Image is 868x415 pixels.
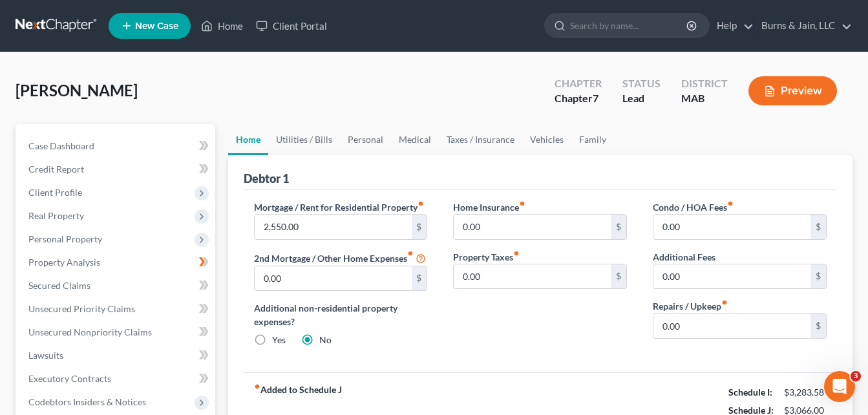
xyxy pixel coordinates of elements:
label: Repairs / Upkeep [653,299,728,313]
div: $ [611,215,626,239]
span: 7 [593,92,598,104]
iframe: Intercom live chat [824,371,855,402]
a: Home [195,14,249,37]
a: Credit Report [18,158,215,181]
div: $ [810,215,826,239]
input: -- [454,264,611,289]
label: Condo / HOA Fees [653,200,734,214]
label: Home Insurance [453,200,525,214]
span: Credit Report [28,164,84,175]
a: Unsecured Nonpriority Claims [18,321,215,344]
div: MAB [681,91,728,106]
a: Utilities / Bills [268,124,340,155]
a: Taxes / Insurance [439,124,522,155]
label: Property Taxes [453,250,520,264]
label: Yes [272,334,286,346]
input: -- [653,264,810,289]
span: Codebtors Insiders & Notices [28,396,146,407]
a: Executory Contracts [18,367,215,390]
input: -- [653,314,810,338]
strong: Schedule I: [728,387,772,398]
span: Client Profile [28,187,82,198]
input: -- [255,266,412,291]
i: fiber_manual_record [254,383,260,390]
label: Additional Fees [653,250,715,264]
input: -- [454,215,611,239]
a: Help [710,14,754,37]
span: Secured Claims [28,280,90,291]
input: Search by name... [570,14,688,37]
span: Personal Property [28,233,102,244]
div: Debtor 1 [244,171,289,186]
i: fiber_manual_record [519,200,525,207]
label: 2nd Mortgage / Other Home Expenses [254,250,426,266]
a: Client Portal [249,14,333,37]
div: Status [622,76,661,91]
label: Mortgage / Rent for Residential Property [254,200,424,214]
i: fiber_manual_record [727,200,734,207]
a: Unsecured Priority Claims [18,297,215,321]
a: Family [571,124,614,155]
div: $ [611,264,626,289]
a: Case Dashboard [18,134,215,158]
label: No [319,334,332,346]
div: Chapter [555,91,602,106]
a: Property Analysis [18,251,215,274]
div: $ [412,215,427,239]
i: fiber_manual_record [407,250,414,257]
span: Executory Contracts [28,373,111,384]
label: Additional non-residential property expenses? [254,301,428,328]
div: Lead [622,91,661,106]
i: fiber_manual_record [513,250,520,257]
a: Home [228,124,268,155]
button: Preview [748,76,837,105]
a: Secured Claims [18,274,215,297]
div: $3,283.58 [784,386,827,399]
a: Personal [340,124,391,155]
a: Vehicles [522,124,571,155]
a: Medical [391,124,439,155]
input: -- [255,215,412,239]
a: Lawsuits [18,344,215,367]
span: [PERSON_NAME] [16,81,138,100]
span: Lawsuits [28,350,63,361]
div: $ [810,264,826,289]
div: $ [412,266,427,291]
span: Unsecured Priority Claims [28,303,135,314]
div: Chapter [555,76,602,91]
span: 3 [851,371,861,381]
i: fiber_manual_record [721,299,728,306]
span: New Case [135,21,178,31]
div: District [681,76,728,91]
span: Real Property [28,210,84,221]
div: $ [810,314,826,338]
span: Case Dashboard [28,140,94,151]
input: -- [653,215,810,239]
a: Burns & Jain, LLC [755,14,852,37]
i: fiber_manual_record [418,200,424,207]
span: Property Analysis [28,257,100,268]
span: Unsecured Nonpriority Claims [28,326,152,337]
